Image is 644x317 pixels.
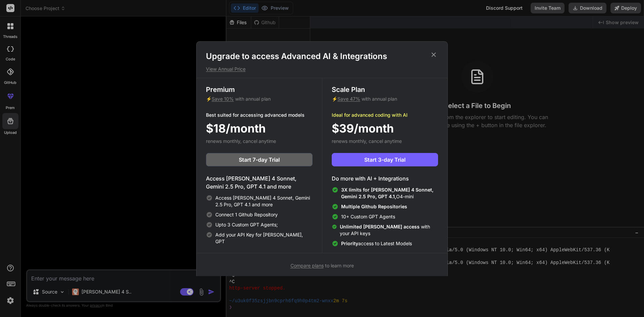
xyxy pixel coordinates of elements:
button: Start 7-day Trial [206,153,313,166]
span: Save 10% [212,96,234,102]
span: Unlimited [PERSON_NAME] access [340,224,421,229]
span: Multiple Github Repositories [341,204,407,209]
span: Save 47% [337,96,360,102]
span: Priority [341,241,358,246]
span: to learn more [290,263,354,268]
span: Access [PERSON_NAME] 4 Sonnet, Gemini 2.5 Pro, GPT 4.1 and more [215,195,313,208]
span: Start 7-day Trial [239,156,280,164]
span: Connect 1 Github Repository [215,211,278,218]
p: ⚡ with annual plan [332,96,438,102]
span: O4-mini [341,187,438,200]
span: $18/month [206,120,266,137]
span: Compare plans [290,263,324,268]
span: renews monthly, cancel anytime [332,138,402,144]
p: ⚡ with annual plan [206,96,313,102]
h1: Upgrade to access Advanced AI & Integrations [206,51,438,62]
span: 10+ Custom GPT Agents [341,213,395,220]
span: access to Latest Models [341,240,412,247]
span: Start 3-day Trial [364,156,406,164]
span: 3X limits for [PERSON_NAME] 4 Sonnet, Gemini 2.5 Pro, GPT 4.1, [341,187,433,199]
span: $39/month [332,120,394,137]
span: with your API keys [340,223,438,237]
p: Best suited for accessing advanced models [206,112,313,118]
h4: Do more with AI + Integrations [332,174,438,182]
span: renews monthly, cancel anytime [206,138,276,144]
h4: Access [PERSON_NAME] 4 Sonnet, Gemini 2.5 Pro, GPT 4.1 and more [206,174,313,191]
h3: Scale Plan [332,85,438,94]
button: Start 3-day Trial [332,153,438,166]
p: Ideal for advanced coding with AI [332,112,438,118]
h3: Premium [206,85,313,94]
p: View Annual Price [206,66,438,72]
span: Add your API Key for [PERSON_NAME], GPT [215,231,313,245]
span: Upto 3 Custom GPT Agents; [215,221,278,228]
